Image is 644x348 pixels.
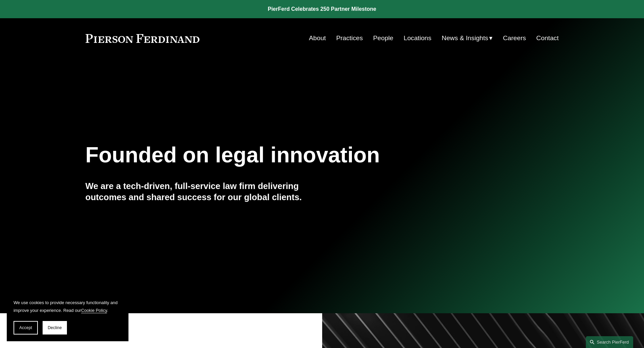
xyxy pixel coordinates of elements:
[86,181,322,203] h4: We are a tech-driven, full-service law firm delivering outcomes and shared success for our global...
[14,321,38,334] button: Accept
[442,32,488,44] span: News & Insights
[43,321,67,334] button: Decline
[81,308,107,313] a: Cookie Policy
[48,325,62,330] span: Decline
[404,32,431,45] a: Locations
[442,32,493,45] a: folder dropdown
[586,336,633,348] a: Search this site
[19,325,32,330] span: Accept
[86,143,480,167] h1: Founded on legal innovation
[503,32,526,45] a: Careers
[309,32,326,45] a: About
[336,32,363,45] a: Practices
[7,292,128,341] section: Cookie banner
[373,32,393,45] a: People
[536,32,558,45] a: Contact
[14,299,122,314] p: We use cookies to provide necessary functionality and improve your experience. Read our .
